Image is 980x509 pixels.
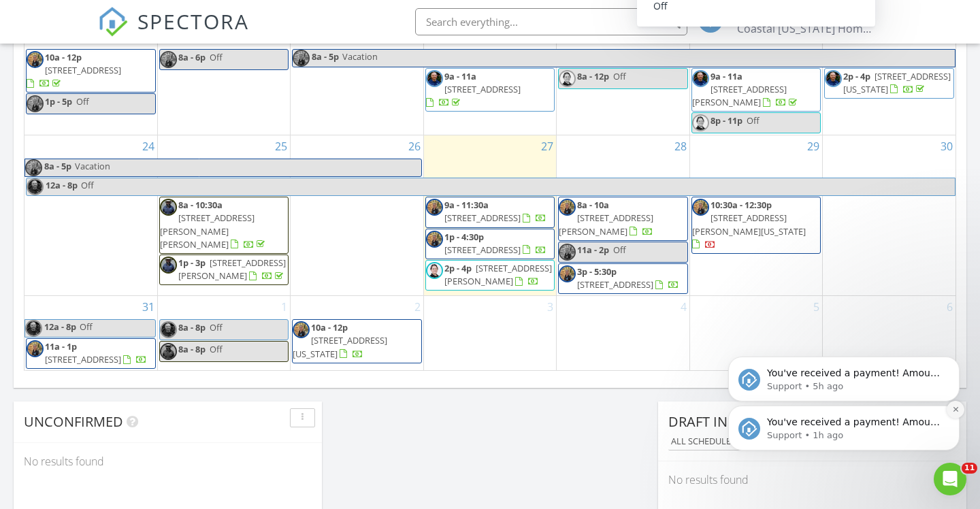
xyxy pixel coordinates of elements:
span: 8a - 10a [577,199,609,211]
span: [STREET_ADDRESS] [577,278,653,291]
a: 9a - 11:30a [STREET_ADDRESS] [425,197,555,227]
img: img_5652.jpg [27,340,44,357]
a: Go to August 24, 2025 [140,135,157,157]
a: 8a - 10a [STREET_ADDRESS][PERSON_NAME] [559,199,653,237]
a: Go to September 2, 2025 [412,296,423,318]
img: The Best Home Inspection Software - Spectora [98,7,128,37]
span: Off [76,95,89,108]
img: dji_fly_20250506_102720_117_1746560928329_photo_optimized.jpeg [160,343,177,360]
td: Go to August 30, 2025 [823,135,955,296]
a: 9a - 11:30a [STREET_ADDRESS] [444,199,546,224]
span: SPECTORA [137,7,249,35]
a: 1p - 3p [STREET_ADDRESS][PERSON_NAME] [178,257,286,282]
img: image000000.jpg [160,321,177,338]
div: No results found [658,461,966,498]
a: 2p - 4p [STREET_ADDRESS][US_STATE] [843,70,951,95]
iframe: Intercom notifications message [708,271,980,472]
td: Go to August 20, 2025 [423,25,556,135]
span: [STREET_ADDRESS] [444,212,521,224]
span: 8a - 8p [178,321,206,333]
a: 11a - 1p [STREET_ADDRESS] [45,340,147,365]
span: 1p - 5p [45,95,72,108]
a: 8a - 10a [STREET_ADDRESS][PERSON_NAME] [558,197,687,241]
span: 12a - 8p [44,320,77,337]
img: img_5652.jpg [426,231,443,248]
a: Go to August 29, 2025 [804,135,822,157]
span: 9a - 11a [444,70,476,82]
span: [STREET_ADDRESS] [444,244,521,256]
a: 9a - 11a [STREET_ADDRESS] [425,68,555,112]
a: Go to August 26, 2025 [406,135,423,157]
img: img_5652.jpg [426,199,443,216]
span: 8p - 11p [710,114,742,127]
span: [STREET_ADDRESS] [45,64,121,76]
td: Go to September 4, 2025 [557,296,689,371]
span: 11a - 1p [45,340,77,352]
a: 10a - 12p [STREET_ADDRESS] [26,49,156,93]
td: Go to August 31, 2025 [24,296,157,371]
div: All schedulers [671,437,751,446]
img: img_5652.jpg [27,95,44,112]
span: 12a - 8p [45,178,78,195]
img: image000000.jpg [27,178,44,195]
td: Go to August 24, 2025 [24,135,157,296]
td: Go to September 3, 2025 [423,296,556,371]
img: img_0129.jpg [692,114,709,131]
td: Go to August 27, 2025 [423,135,556,296]
td: Go to September 1, 2025 [157,296,290,371]
span: Vacation [75,160,110,172]
a: 9a - 11a [STREET_ADDRESS][PERSON_NAME] [692,70,800,108]
img: image000000.jpg [426,70,443,87]
img: img_5652.jpg [559,244,576,261]
a: Go to September 3, 2025 [544,296,556,318]
span: Off [613,244,626,256]
a: 2p - 4p [STREET_ADDRESS][PERSON_NAME] [444,262,552,287]
span: 8a - 12p [577,70,609,82]
span: 2p - 4p [444,262,472,274]
img: img_0129.jpg [426,262,443,279]
span: Off [747,114,759,127]
span: [STREET_ADDRESS] [444,83,521,95]
span: 10a - 12p [45,51,82,63]
a: Go to August 31, 2025 [140,296,157,318]
span: 8a - 5p [311,50,340,67]
span: Vacation [342,50,378,63]
a: 10a - 12p [STREET_ADDRESS][US_STATE] [293,321,387,359]
td: Go to August 23, 2025 [823,25,955,135]
a: 10a - 12p [STREET_ADDRESS][US_STATE] [292,319,421,363]
a: 10a - 12p [STREET_ADDRESS] [27,51,121,89]
td: Go to September 5, 2025 [689,296,822,371]
span: Draft Inspections [668,412,800,431]
div: Coastal Virginia Home Inspections [737,22,873,35]
span: 3p - 5:30p [577,265,617,278]
a: 1p - 4:30p [STREET_ADDRESS] [425,229,555,259]
td: Go to August 25, 2025 [157,135,290,296]
div: [PERSON_NAME] [774,8,863,22]
img: img_5652.jpg [559,265,576,282]
span: 8a - 8p [178,343,206,355]
span: 11 [962,463,977,474]
a: Go to September 4, 2025 [678,296,689,318]
img: img_5652.jpg [293,50,310,67]
td: Go to August 26, 2025 [291,135,423,296]
a: Go to August 28, 2025 [672,135,689,157]
a: 8a - 10:30a [STREET_ADDRESS][PERSON_NAME][PERSON_NAME] [160,199,267,250]
span: Off [210,51,223,63]
img: img_5652.jpg [160,51,177,68]
a: 2p - 4p [STREET_ADDRESS][PERSON_NAME] [425,260,555,291]
img: dji_fly_20250506_102720_117_1746560928329_photo_optimized.jpeg [160,199,177,216]
span: [STREET_ADDRESS][PERSON_NAME] [692,83,787,108]
span: 8a - 10:30a [178,199,223,211]
iframe: Intercom live chat [934,463,966,495]
td: Go to August 29, 2025 [689,135,822,296]
button: All schedulers [668,433,754,451]
span: [STREET_ADDRESS][PERSON_NAME] [444,262,552,287]
span: Unconfirmed [24,412,123,431]
span: [STREET_ADDRESS][US_STATE] [293,334,387,359]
